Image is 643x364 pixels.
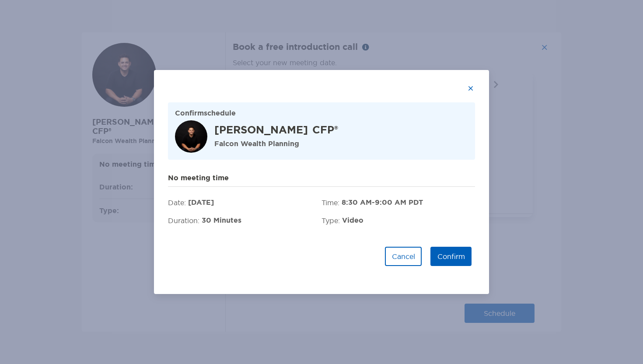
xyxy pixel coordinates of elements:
[168,174,475,187] h3: No meeting time
[168,198,186,207] b: Date:
[188,198,214,207] span: [DATE]
[168,216,199,225] b: Duration:
[342,198,423,207] span: 8:30 AM - 9:00 AM PDT
[214,139,299,148] span: Falcon Wealth Planning
[214,126,338,135] a: [PERSON_NAME]CFP®
[202,216,241,225] span: 30 minutes
[214,126,308,135] span: [PERSON_NAME]
[312,126,338,135] span: CFP®
[342,216,363,225] span: video
[385,247,422,266] button: Cancel
[321,198,339,207] b: Time:
[321,216,340,225] b: Type:
[430,247,472,266] button: Confirm
[175,109,468,117] h3: Confirm schedule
